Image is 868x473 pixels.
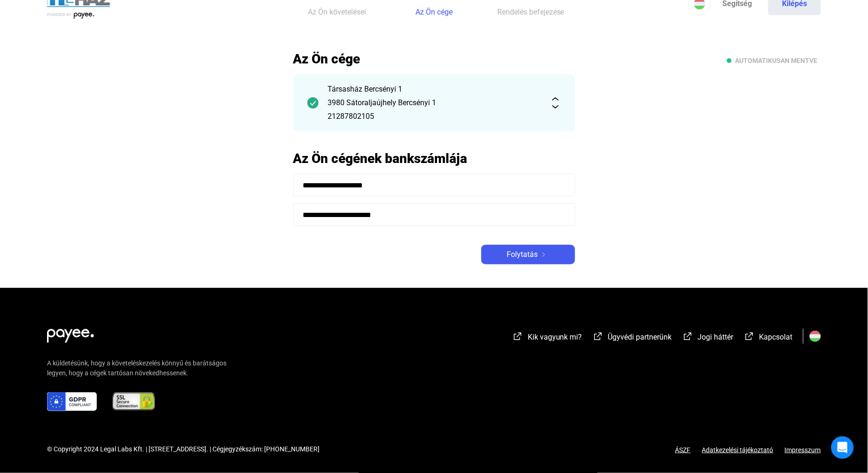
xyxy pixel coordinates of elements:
[810,331,821,342] img: HU.svg
[759,333,793,341] span: Kapcsolat
[682,334,734,343] a: external-link-whiteJogi háttér
[785,446,821,454] a: Impresszum
[831,436,854,459] div: Open Intercom Messenger
[293,150,575,167] h2: Az Ön cégének bankszámlája
[608,333,672,341] span: Ügyvédi partnerünk
[698,333,734,341] span: Jogi háttér
[328,97,540,109] div: 3980 Sátoraljaújhely Bercsényi 1
[497,8,564,16] span: Rendelés befejezése
[744,332,755,341] img: external-link-white
[593,332,604,341] img: external-link-white
[47,392,97,411] img: gdpr
[675,446,691,454] a: ÁSZF
[307,97,319,109] img: checkmark-darker-green-circle
[47,444,320,454] div: © Copyright 2024 Legal Labs Kft. | [STREET_ADDRESS]. | Cégjegyzékszám: [PHONE_NUMBER]
[691,446,785,454] a: Adatkezelési tájékoztató
[328,111,540,122] div: 21287802105
[512,334,582,343] a: external-link-whiteKik vagyunk mi?
[47,324,94,343] img: white-payee-white-dot.svg
[593,334,672,343] a: external-link-whiteÜgyvédi partnerünk
[528,333,582,341] span: Kik vagyunk mi?
[308,8,367,16] span: Az Ön követelései
[550,97,561,109] img: expand
[507,249,538,260] span: Folytatás
[415,8,453,16] span: Az Ön cége
[481,245,575,264] button: Folytatásarrow-right-white
[112,392,156,411] img: ssl
[682,332,694,341] img: external-link-white
[744,334,793,343] a: external-link-whiteKapcsolat
[328,84,540,95] div: Társasház Bercsényi 1
[293,51,575,67] h2: Az Ön cége
[512,332,524,341] img: external-link-white
[538,252,549,257] img: arrow-right-white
